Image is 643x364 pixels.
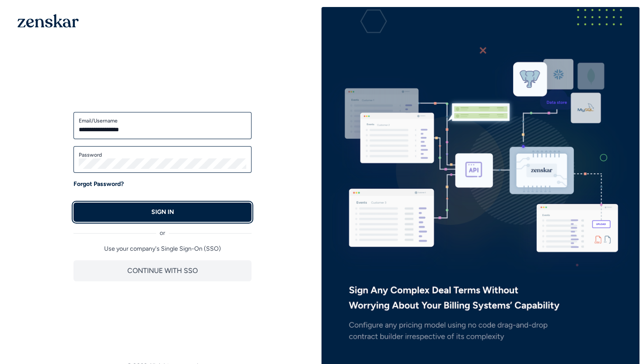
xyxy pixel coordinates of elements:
[73,180,124,189] a: Forgot Password?
[73,222,252,238] div: or
[17,14,79,28] img: 1OGAJ2xQqyY4LXKgY66KYq0eOWRCkrZdAb3gUhuVAqdWPZE9SRJmCz+oDMSn4zDLXe31Ii730ItAGKgCKgCCgCikA4Av8PJUP...
[151,208,174,217] p: SIGN IN
[73,260,252,281] button: CONTINUE WITH SSO
[79,117,246,124] label: Email/Username
[79,151,246,158] label: Password
[73,203,252,222] button: SIGN IN
[73,245,252,253] p: Use your company's Single Sign-On (SSO)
